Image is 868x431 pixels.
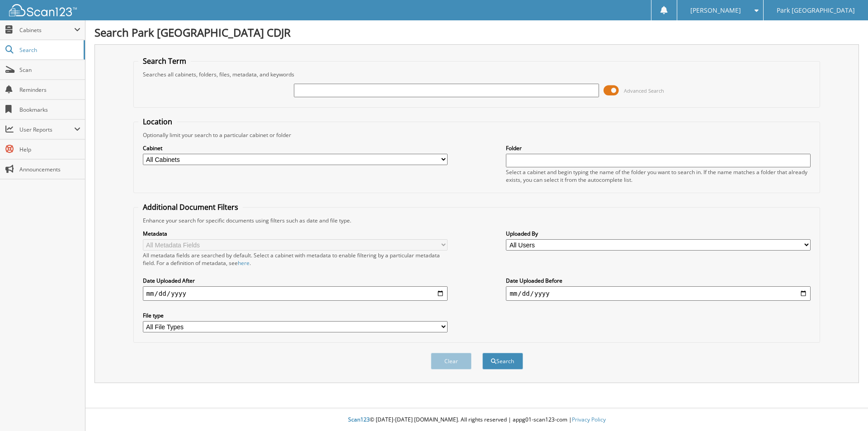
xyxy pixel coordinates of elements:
[94,25,859,40] h1: Search Park [GEOGRAPHIC_DATA] CDJR
[143,277,448,284] label: Date Uploaded After
[506,277,811,284] label: Date Uploaded Before
[19,106,80,114] span: Bookmarks
[624,87,664,94] span: Advanced Search
[143,312,448,319] label: File type
[138,56,191,66] legend: Search Term
[19,26,74,34] span: Cabinets
[506,230,811,237] label: Uploaded By
[572,416,606,423] a: Privacy Policy
[823,388,868,431] iframe: Chat Widget
[19,166,80,173] span: Announcements
[19,126,74,133] span: User Reports
[19,46,79,54] span: Search
[348,416,370,423] span: Scan123
[506,286,811,301] input: end
[431,353,472,369] button: Clear
[143,251,448,267] div: All metadata fields are searched by default. Select a cabinet with metadata to enable filtering b...
[138,217,816,224] div: Enhance your search for specific documents using filters such as date and file type.
[19,66,80,74] span: Scan
[482,353,523,369] button: Search
[9,4,77,16] img: scan123-logo-white.svg
[19,146,80,153] span: Help
[143,286,448,301] input: start
[138,117,177,127] legend: Location
[138,131,816,139] div: Optionally limit your search to a particular cabinet or folder
[238,259,250,267] a: here
[506,144,811,152] label: Folder
[19,86,80,94] span: Reminders
[506,168,811,184] div: Select a cabinet and begin typing the name of the folder you want to search in. If the name match...
[138,202,243,212] legend: Additional Document Filters
[85,409,868,431] div: © [DATE]-[DATE] [DOMAIN_NAME]. All rights reserved | appg01-scan123-com |
[143,144,448,152] label: Cabinet
[143,230,448,237] label: Metadata
[777,8,855,13] span: Park [GEOGRAPHIC_DATA]
[138,71,816,78] div: Searches all cabinets, folders, files, metadata, and keywords
[690,8,741,13] span: [PERSON_NAME]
